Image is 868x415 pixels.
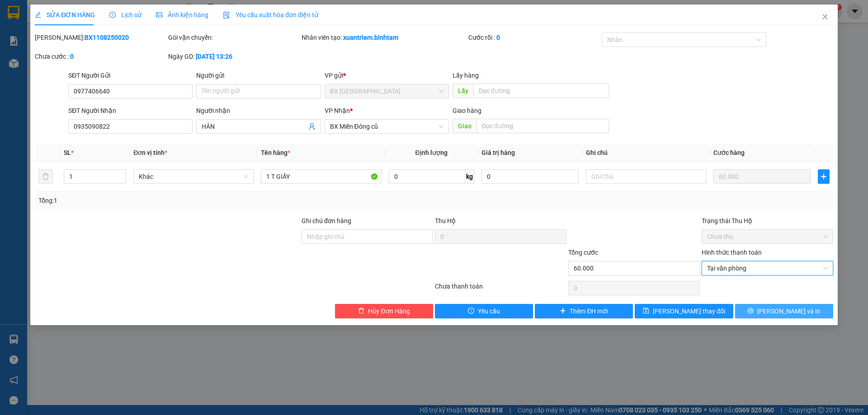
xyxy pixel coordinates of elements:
span: VP Nhận [325,107,350,114]
b: 0 [70,53,74,60]
div: Gói vận chuyển: [168,33,300,42]
div: VP gửi [325,70,449,80]
div: Tổng: 1 [38,196,335,205]
div: Trạng thái Thu Hộ [702,216,833,226]
span: Ảnh kiện hàng [156,11,208,19]
span: Khác [139,170,248,183]
th: Ghi chú [582,144,710,162]
span: delete [358,308,364,315]
span: Thêm ĐH mới [570,306,608,316]
span: Lịch sử [109,11,142,19]
div: Nhân viên tạo: [302,33,467,42]
span: Giao hàng [453,107,481,114]
span: Đơn vị tính [133,149,167,156]
span: clock-circle [109,12,116,18]
span: Lấy hàng [453,72,479,79]
input: Dọc đường [473,84,609,98]
span: down [118,177,124,183]
span: exclamation-circle [468,308,474,315]
span: edit [35,12,41,18]
label: Hình thức thanh toán [702,249,762,256]
span: [PERSON_NAME] và In [757,306,821,316]
input: VD: Bàn, Ghế [261,169,381,184]
span: close-circle [823,266,828,271]
span: Yêu cầu xuất hóa đơn điện tử [223,11,318,19]
span: Lấy [453,84,473,98]
span: printer [747,308,754,315]
button: deleteHủy Đơn Hàng [335,304,433,318]
div: Ngày GD: [168,51,300,61]
input: Ghi Chú [586,169,706,184]
span: plus [818,173,829,180]
span: Increase Value [116,170,126,177]
span: close [821,13,829,20]
span: Cước hàng [713,149,745,156]
span: picture [156,12,162,18]
span: Tên hàng [261,149,290,156]
input: Ghi chú đơn hàng [302,229,433,244]
span: user-add [308,123,316,130]
button: printer[PERSON_NAME] và In [735,304,833,318]
div: Cước rồi : [468,33,600,42]
span: SL [64,149,71,156]
button: exclamation-circleYêu cầu [435,304,533,318]
span: Tại văn phòng [707,261,828,275]
span: Chưa thu [707,230,828,243]
span: Decrease Value [116,177,126,183]
span: Giá trị hàng [481,149,515,156]
div: Chưa cước : [35,51,166,61]
div: [PERSON_NAME]: [35,33,166,42]
b: [DATE] 13:26 [196,53,232,60]
img: icon [223,12,230,19]
div: SĐT Người Nhận [68,106,193,116]
button: save[PERSON_NAME] thay đổi [635,304,733,318]
b: 0 [496,34,500,41]
b: xuantriem.binhtam [343,34,398,41]
div: Người nhận [196,106,321,116]
span: Hủy Đơn Hàng [368,306,410,316]
div: Chưa thanh toán [434,281,567,297]
div: SĐT Người Gửi [68,70,193,80]
b: BX1108250020 [85,34,129,41]
label: Ghi chú đơn hàng [302,217,351,224]
button: plus [818,169,830,184]
button: Close [812,5,838,30]
span: SỬA ĐƠN HÀNG [35,11,95,19]
span: Định lượng [415,149,448,156]
span: kg [465,169,474,184]
span: [PERSON_NAME] thay đổi [653,306,725,316]
div: Người gửi [196,70,321,80]
span: Yêu cầu [478,306,500,316]
span: Giao [453,119,476,133]
button: plusThêm ĐH mới [535,304,633,318]
span: BX Miền Đông cũ [330,120,443,133]
input: Dọc đường [476,119,609,133]
span: up [118,171,124,177]
span: BX Quảng Ngãi [330,84,443,98]
input: 0 [713,169,811,184]
span: Thu Hộ [435,217,456,224]
span: save [643,308,649,315]
button: delete [38,169,53,184]
span: plus [560,308,566,315]
span: Tổng cước [568,249,598,256]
